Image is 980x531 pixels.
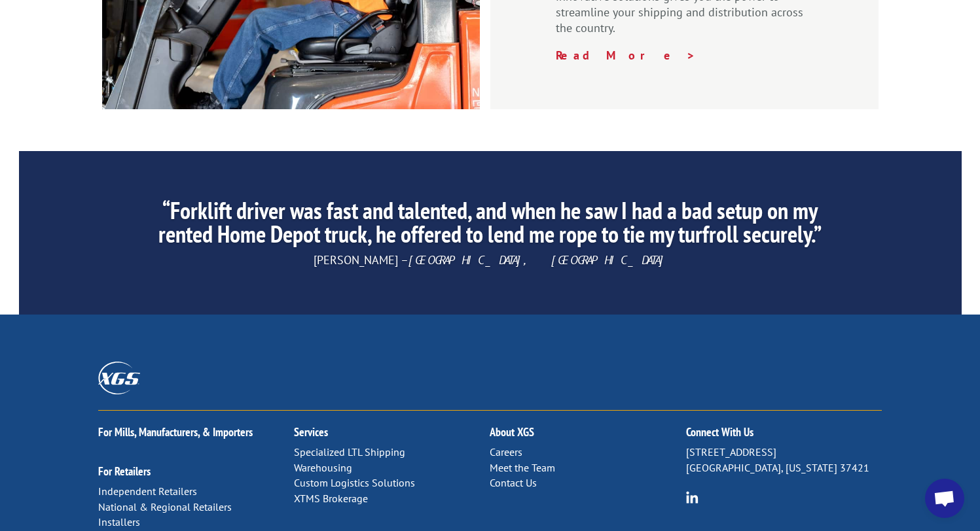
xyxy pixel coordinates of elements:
img: group-6 [686,491,699,504]
a: Careers [490,445,522,458]
a: Independent Retailers [98,485,197,498]
a: Contact Us [490,476,537,489]
a: About XGS [490,424,534,439]
h2: Connect With Us [686,426,882,445]
a: Specialized LTL Shipping [294,445,405,458]
div: Open chat [925,479,964,518]
a: XTMS Brokerage [294,492,368,505]
a: Meet the Team [490,461,555,474]
a: Installers [98,515,140,528]
a: Custom Logistics Solutions [294,476,415,489]
img: XGS_Logos_ALL_2024_All_White [98,362,140,394]
a: Warehousing [294,461,352,474]
a: National & Regional Retailers [98,500,232,513]
em: [GEOGRAPHIC_DATA], [GEOGRAPHIC_DATA] [408,252,666,267]
span: [PERSON_NAME] – [314,252,666,267]
a: Services [294,424,328,439]
a: For Mills, Manufacturers, & Importers [98,424,253,439]
a: Read More > [556,48,696,63]
a: For Retailers [98,464,151,479]
h2: “Forklift driver was fast and talented, and when he saw I had a bad setup on my rented Home Depot... [141,199,838,252]
p: [STREET_ADDRESS] [GEOGRAPHIC_DATA], [US_STATE] 37421 [686,445,882,476]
